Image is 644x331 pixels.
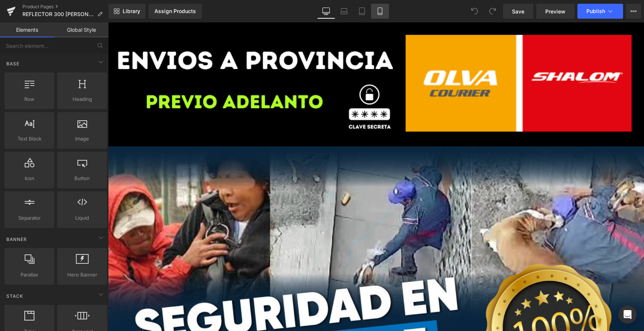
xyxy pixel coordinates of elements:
button: Publish [577,4,623,19]
span: Liquid [59,214,105,222]
a: Tablet [353,4,371,19]
span: Heading [59,95,105,103]
span: Base [6,60,20,67]
span: Separator [7,214,52,222]
span: Button [59,174,105,182]
button: More [626,4,641,19]
div: Assign Products [154,8,196,14]
span: REFLECTOR 300 [PERSON_NAME] [PERSON_NAME] [22,11,94,17]
span: Save [512,7,524,15]
span: Library [123,8,140,15]
a: Laptop [335,4,353,19]
span: Publish [586,8,605,14]
div: Open Intercom Messenger [619,306,637,324]
a: Preview [536,4,574,19]
a: Global Style [54,22,108,37]
button: Redo [485,4,500,19]
a: New Library [108,4,145,19]
span: Icon [7,174,52,182]
span: Stack [6,293,24,300]
span: Hero Banner [59,271,105,279]
span: Preview [545,7,565,15]
span: Image [59,135,105,143]
span: Text Block [7,135,52,143]
a: Desktop [317,4,335,19]
span: Parallax [7,271,52,279]
a: Product Pages [22,4,108,10]
span: Row [7,95,52,103]
button: Undo [467,4,482,19]
a: Mobile [371,4,389,19]
span: Banner [6,236,28,243]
